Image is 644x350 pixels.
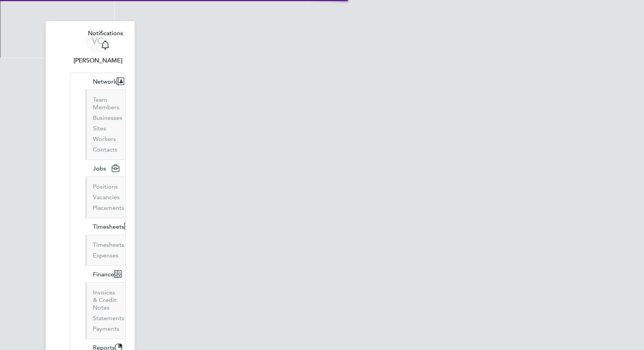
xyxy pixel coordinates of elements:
a: Sites [93,125,106,132]
a: Timesheets [93,241,124,248]
a: Contacts [93,146,117,153]
a: Notifications [88,29,123,53]
a: Team Members [93,96,119,111]
a: Businesses [93,114,122,121]
a: Statements [93,314,124,322]
span: Jobs [93,165,106,172]
span: Timesheets [93,223,124,230]
button: Finance [85,266,128,282]
a: Vacancies [93,194,120,201]
button: Network [85,73,130,90]
a: Payments [93,325,119,332]
span: Valentina Cerulli [70,56,126,65]
a: Invoices & Credit Notes [93,289,116,311]
a: Workers [93,135,116,142]
a: Placements [93,204,124,211]
a: Expenses [93,252,119,259]
span: Notifications [88,29,123,38]
span: Finance [93,271,114,278]
a: Positions [93,183,118,190]
button: Timesheets [85,218,138,235]
span: Network [93,78,117,85]
a: VC[PERSON_NAME] [70,29,126,65]
button: Jobs [85,160,125,177]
